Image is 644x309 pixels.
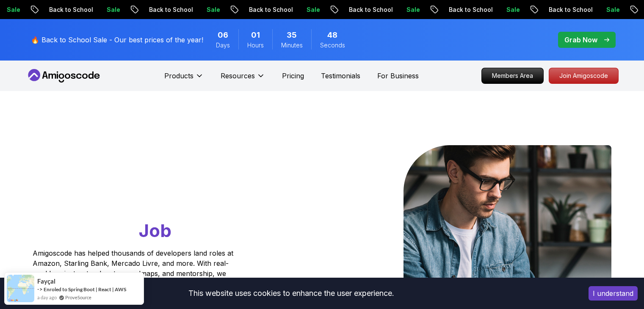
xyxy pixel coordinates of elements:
[84,6,111,14] p: Sale
[321,71,360,81] a: Testimonials
[31,35,203,45] p: 🔥 Back to School Sale - Our best prices of the year!
[281,41,303,50] span: Minutes
[549,68,618,83] p: Join Amigoscode
[216,41,230,50] span: Days
[7,275,34,302] img: provesource social proof notification image
[221,71,265,88] button: Resources
[481,68,544,84] a: Members Area
[482,68,543,83] p: Members Area
[327,29,337,41] span: 48 Seconds
[282,71,304,81] a: Pricing
[484,6,511,14] p: Sale
[139,220,171,241] span: Job
[37,294,57,301] span: a day ago
[526,6,584,14] p: Back to School
[384,6,411,14] p: Sale
[584,6,611,14] p: Sale
[377,71,419,81] a: For Business
[251,29,260,41] span: 1 Hours
[227,6,284,14] p: Back to School
[589,286,638,301] button: Accept cookies
[6,284,576,303] div: This website uses cookies to enhance the user experience.
[37,286,43,292] span: ->
[284,6,311,14] p: Sale
[287,29,297,41] span: 35 Minutes
[44,286,126,292] a: Enroled to Spring Boot | React | AWS
[549,68,619,84] a: Join Amigoscode
[247,41,264,50] span: Hours
[184,6,211,14] p: Sale
[33,248,236,289] p: Amigoscode has helped thousands of developers land roles at Amazon, Starling Bank, Mercado Livre,...
[37,278,55,285] span: Fayçal
[127,6,184,14] p: Back to School
[218,29,228,41] span: 6 Days
[320,41,345,50] span: Seconds
[221,71,255,81] p: Resources
[27,6,84,14] p: Back to School
[164,71,204,88] button: Products
[164,71,193,81] p: Products
[33,145,266,243] h1: Go From Learning to Hired: Master Java, Spring Boot & Cloud Skills That Get You the
[65,294,91,301] a: ProveSource
[326,6,384,14] p: Back to School
[564,35,597,45] p: Grab Now
[426,6,484,14] p: Back to School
